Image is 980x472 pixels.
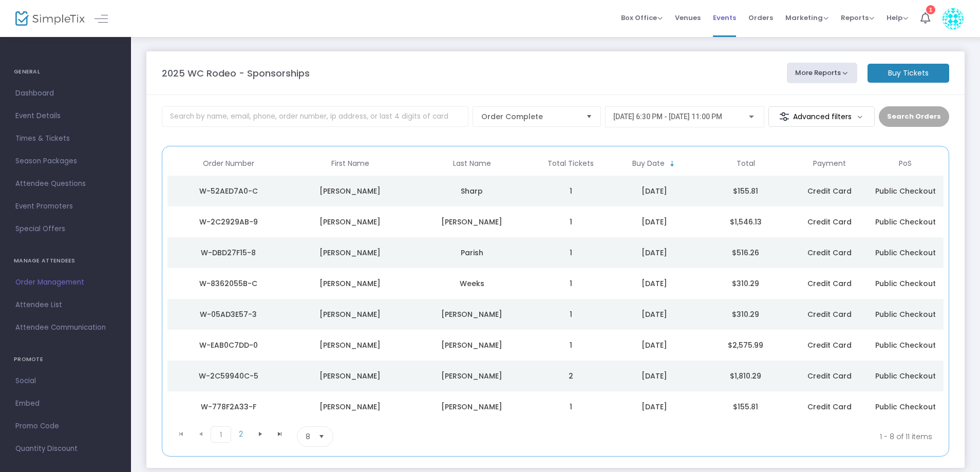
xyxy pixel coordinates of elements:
div: W-EAB0C7DD-0 [170,340,287,350]
button: More Reports [787,63,858,83]
div: Usher [413,340,530,350]
span: Venues [675,5,701,31]
span: 8 [306,431,310,442]
div: 9/2/2025 [611,309,698,319]
div: 9/2/2025 [611,340,698,350]
div: Weeks [413,278,530,289]
span: Credit Card [807,402,852,412]
m-panel-title: 2025 WC Rodeo - Sponsorships [162,66,310,80]
h4: GENERAL [14,62,117,82]
td: 2 [533,361,609,391]
div: Marcus [292,371,408,381]
kendo-pager-info: 1 - 8 of 11 items [435,426,932,447]
td: 1 [533,176,609,206]
td: 1 [533,330,609,361]
span: Box Office [621,13,663,23]
h4: PROMOTE [14,349,117,370]
td: $155.81 [700,176,791,206]
td: $2,575.99 [700,330,791,361]
h4: MANAGE ATTENDEES [14,251,117,271]
span: Public Checkout [875,278,936,289]
span: Public Checkout [875,217,936,227]
span: Attendee Communication [15,321,116,334]
span: Order Management [15,276,116,289]
button: Select [314,427,329,446]
td: $155.81 [700,391,791,422]
div: Hallie [292,278,408,289]
div: Rita [292,309,408,319]
span: Total [737,159,755,168]
td: $310.29 [700,268,791,299]
div: W-778F2A33-F [170,402,287,412]
td: 1 [533,268,609,299]
m-button: Advanced filters [768,106,875,127]
span: Attendee Questions [15,177,116,191]
span: Credit Card [807,248,852,258]
span: Public Checkout [875,309,936,319]
td: 1 [533,237,609,268]
span: Events [713,5,736,31]
div: W-05AD3E57-3 [170,309,287,319]
div: Cooper [413,309,530,319]
span: PoS [899,159,912,168]
div: Sharp [413,186,530,196]
td: $310.29 [700,299,791,330]
div: W-2C2929AB-9 [170,217,287,227]
th: Total Tickets [533,152,609,176]
span: Credit Card [807,278,852,289]
span: Orders [748,5,773,31]
span: Go to the last page [276,430,284,438]
span: Sortable [668,160,676,168]
span: Times & Tickets [15,132,116,145]
div: Kiley [292,186,408,196]
button: Select [582,107,596,126]
td: $1,546.13 [700,206,791,237]
div: Denton [292,248,408,258]
span: Buy Date [632,159,665,168]
span: Public Checkout [875,186,936,196]
td: 1 [533,299,609,330]
span: Public Checkout [875,248,936,258]
span: Go to the next page [256,430,265,438]
span: Go to the next page [251,426,270,442]
div: 1 [926,5,935,14]
span: Public Checkout [875,371,936,381]
span: Marketing [785,13,828,23]
span: Event Details [15,109,116,123]
span: Dashboard [15,87,116,100]
div: Donna [292,217,408,227]
td: 1 [533,206,609,237]
div: Emenhiser [413,217,530,227]
span: Credit Card [807,309,852,319]
span: Order Number [203,159,254,168]
span: Special Offers [15,222,116,236]
div: W-2C59940C-5 [170,371,287,381]
span: Public Checkout [875,402,936,412]
div: Teresa [292,402,408,412]
span: Quantity Discount [15,442,116,456]
div: Clell [292,340,408,350]
span: Event Promoters [15,200,116,213]
div: 9/3/2025 [611,278,698,289]
div: 8/20/2025 [611,402,698,412]
span: Credit Card [807,340,852,350]
span: Order Complete [481,111,578,122]
span: Attendee List [15,298,116,312]
span: [DATE] 6:30 PM - [DATE] 11:00 PM [613,112,722,121]
div: Data table [167,152,944,422]
div: W-DBD27F15-8 [170,248,287,258]
div: Parish [413,248,530,258]
span: Embed [15,397,116,410]
span: Public Checkout [875,340,936,350]
div: W-8362055B-C [170,278,287,289]
div: 9/3/2025 [611,248,698,258]
div: 8/29/2025 [611,371,698,381]
div: Butler [413,402,530,412]
span: Season Packages [15,155,116,168]
m-button: Buy Tickets [868,64,949,83]
span: Credit Card [807,371,852,381]
div: 9/5/2025 [611,186,698,196]
span: First Name [331,159,369,168]
span: Last Name [453,159,491,168]
span: Help [887,13,908,23]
